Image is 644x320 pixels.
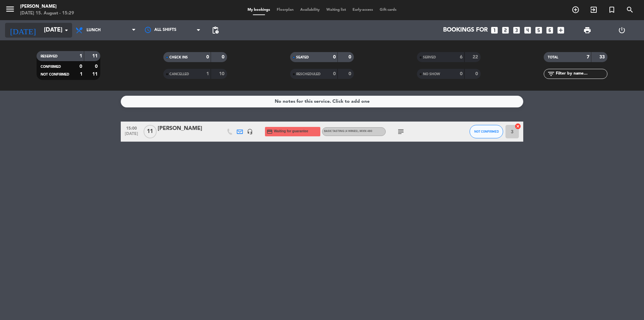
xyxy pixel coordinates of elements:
[247,129,253,135] i: headset_mic
[80,72,83,77] strong: 1
[41,73,69,76] span: NOT CONFIRMED
[323,8,349,12] span: Waiting list
[460,55,463,59] strong: 6
[297,8,323,12] span: Availability
[348,72,353,76] strong: 0
[443,27,488,34] span: Bookings for
[604,20,639,40] div: LOG OUT
[545,26,554,35] i: looks_6
[474,130,499,133] span: NOT CONFIRMED
[555,70,607,78] input: Filter by name...
[618,26,626,34] i: power_settings_new
[583,26,591,34] span: print
[123,132,140,139] span: [DATE]
[512,26,521,35] i: looks_3
[273,8,297,12] span: Floorplan
[548,56,558,59] span: TOTAL
[296,73,321,76] span: RESCHEDULED
[5,4,15,16] button: menu
[5,4,15,14] i: menu
[376,8,400,12] span: Gift cards
[333,55,336,59] strong: 0
[169,73,189,76] span: CANCELLED
[556,26,565,35] i: add_box
[211,26,219,34] span: pending_actions
[206,55,209,59] strong: 0
[590,6,598,14] i: exit_to_app
[123,124,140,132] span: 15:00
[79,54,82,58] strong: 1
[501,26,510,35] i: looks_two
[358,130,372,133] span: , MXN 480
[267,129,273,135] i: credit_card
[348,55,353,59] strong: 0
[158,124,215,133] div: [PERSON_NAME]
[275,98,370,105] div: No notes for this service. Click to add one
[87,28,101,33] span: Lunch
[423,56,436,59] span: SERVED
[296,56,309,59] span: SEATED
[608,6,616,14] i: turned_in_not
[41,55,58,58] span: RESERVED
[219,72,226,76] strong: 10
[169,56,188,59] span: CHECK INS
[144,125,157,138] span: 11
[470,125,503,138] button: NOT CONFIRMED
[62,26,70,34] i: arrow_drop_down
[5,23,41,38] i: [DATE]
[490,26,499,35] i: looks_one
[626,6,634,14] i: search
[547,70,555,78] i: filter_list
[397,128,405,136] i: subject
[20,3,74,10] div: [PERSON_NAME]
[222,55,226,59] strong: 0
[572,6,580,14] i: add_circle_outline
[274,129,308,134] span: Waiting for guarantee
[79,64,82,69] strong: 0
[599,55,606,59] strong: 33
[587,55,589,59] strong: 7
[92,72,99,77] strong: 11
[473,55,479,59] strong: 22
[20,10,74,17] div: [DATE] 15. August - 15:29
[475,72,479,76] strong: 0
[460,72,463,76] strong: 0
[349,8,376,12] span: Early-access
[333,72,336,76] strong: 0
[515,123,521,130] i: cancel
[206,72,209,76] strong: 1
[324,130,372,133] span: Basic Tasting (4 wines)
[523,26,532,35] i: looks_4
[95,64,99,69] strong: 0
[534,26,543,35] i: looks_5
[92,54,99,58] strong: 11
[423,73,440,76] span: NO SHOW
[41,65,61,68] span: CONFIRMED
[244,8,273,12] span: My bookings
